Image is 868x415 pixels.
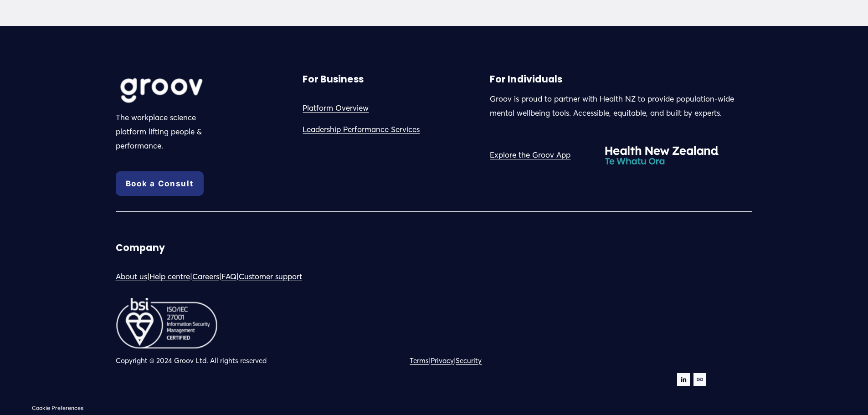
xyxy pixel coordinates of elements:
strong: For Business [303,73,363,86]
a: Security [456,354,482,367]
a: Terms [410,354,429,367]
a: Privacy [431,354,454,367]
a: Explore the Groov App [490,148,570,162]
p: | | | | [116,270,431,284]
button: Cookie Preferences [32,405,83,411]
a: Platform Overview [303,101,369,115]
section: Manage previously selected cookie options [27,401,88,415]
a: Leadership Performance Services [303,123,420,137]
strong: For Individuals [490,73,562,86]
p: Copyright © 2024 Groov Ltd. All rights reserved [116,354,431,367]
a: Help centre [149,270,190,284]
p: | | [410,354,619,367]
a: Customer support [239,270,302,284]
a: Book a Consult [116,171,204,196]
a: Careers [192,270,219,284]
strong: Company [116,241,165,254]
p: Groov is proud to partner with Health NZ to provide population-wide mental wellbeing tools. Acces... [490,92,752,120]
a: LinkedIn [677,373,690,386]
a: FAQ [221,270,236,284]
a: URL [693,373,706,386]
p: The workplace science platform lifting people & performance. [116,111,218,153]
a: About us [116,270,147,284]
